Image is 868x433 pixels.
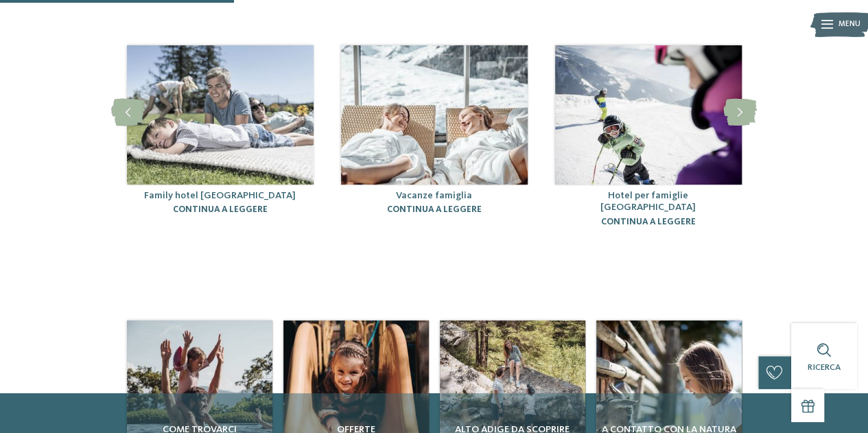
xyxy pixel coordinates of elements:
[808,363,841,372] span: Ricerca
[601,218,696,226] a: continua a leggere
[341,45,528,185] img: 404
[127,45,314,185] img: 404
[396,191,472,200] a: Vacanze famiglia
[555,45,742,185] img: 404
[144,191,296,200] a: Family hotel [GEOGRAPHIC_DATA]
[173,205,268,214] a: continua a leggere
[600,191,696,212] a: Hotel per famiglie [GEOGRAPHIC_DATA]
[387,205,482,214] a: continua a leggere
